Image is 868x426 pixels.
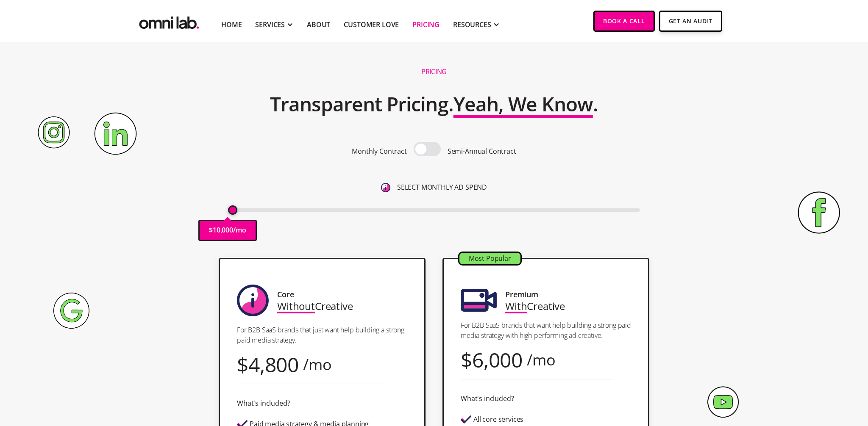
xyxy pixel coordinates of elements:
[593,11,655,32] a: Book a Call
[397,182,487,193] p: SELECT MONTHLY AD SPEND
[137,11,201,31] img: Omni Lab: B2B SaaS Demand Generation Agency
[505,300,565,312] div: Creative
[255,19,285,30] div: SERVICES
[277,299,315,313] span: Without
[461,393,514,404] div: What's included?
[209,224,213,236] p: $
[237,359,248,370] div: $
[505,299,527,313] span: With
[344,19,399,30] a: Customer Love
[237,325,407,345] p: For B2B SaaS brands that just want help building a strong paid media strategy.
[381,183,390,192] img: 6410812402e99d19b372aa32_omni-nav-info.svg
[461,320,631,340] p: For B2B SaaS brands that want help building a strong paid media strategy with high-performing ad ...
[472,354,523,365] div: 6,000
[421,67,447,76] h1: Pricing
[412,19,440,30] a: Pricing
[270,87,598,121] h2: Transparent Pricing. .
[527,354,556,365] div: /mo
[248,359,299,370] div: 4,800
[659,11,722,32] a: Get An Audit
[277,300,353,312] div: Creative
[473,416,523,423] div: All core services
[715,328,868,426] iframe: Chat Widget
[237,398,290,409] div: What's included?
[307,19,330,30] a: About
[352,146,406,157] p: Monthly Contract
[461,354,472,365] div: $
[453,19,491,30] div: RESOURCES
[459,253,520,264] div: Most Popular
[233,224,246,236] p: /mo
[505,289,538,300] div: Premium
[137,11,201,31] a: home
[213,224,233,236] p: 10,000
[221,19,242,30] a: Home
[303,359,332,370] div: /mo
[453,91,593,117] span: Yeah, We Know
[277,289,294,300] div: Core
[448,146,516,157] p: Semi-Annual Contract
